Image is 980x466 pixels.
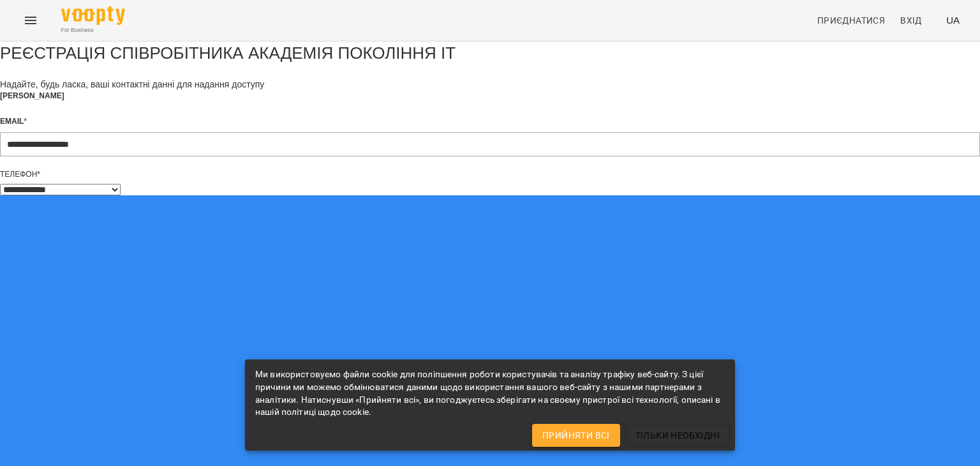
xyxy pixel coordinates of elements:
span: Приєднатися [817,13,885,28]
a: Приєднатися [812,9,890,32]
div: Ми використовуємо файли cookie для поліпшення роботи користувачів та аналізу трафіку веб-сайту. З... [255,363,725,424]
span: Тільки необхідні [635,428,720,443]
a: Вхід [895,9,936,32]
button: Прийняти всі [532,424,620,447]
span: Прийняти всі [542,428,610,443]
img: Voopty Logo [61,6,125,25]
span: For Business [61,26,125,34]
span: UA [946,13,960,27]
button: Тільки необхідні [625,424,730,447]
button: Menu [15,5,46,36]
button: UA [941,8,965,32]
span: Вхід [900,13,922,28]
